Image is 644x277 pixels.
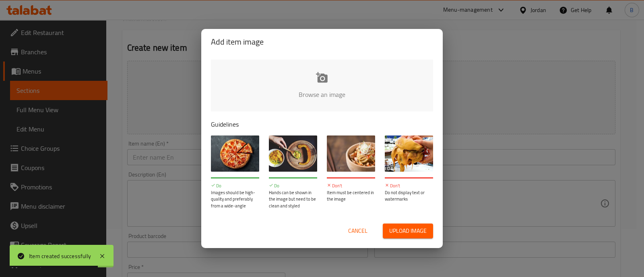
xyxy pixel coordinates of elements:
h2: Add item image [211,35,433,48]
img: guide-img-4@3x.jpg [385,135,433,172]
p: Images should be high-quality and preferably from a wide-angle [211,189,259,209]
p: Guidelines [211,119,433,129]
div: Item created successfully [29,252,91,261]
p: Do not display text or watermarks [385,189,433,203]
p: Do [269,183,317,189]
span: Cancel [348,226,367,236]
p: Hands can be shown in the image but need to be clean and styled [269,189,317,209]
img: guide-img-2@3x.jpg [269,135,317,172]
img: guide-img-3@3x.jpg [327,135,375,172]
button: Cancel [345,224,371,238]
span: Upload image [389,226,427,236]
p: Item must be centered in the image [327,189,375,203]
img: guide-img-1@3x.jpg [211,135,259,172]
p: Don't [327,183,375,189]
p: Don't [385,183,433,189]
p: Do [211,183,259,189]
button: Upload image [383,224,433,238]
